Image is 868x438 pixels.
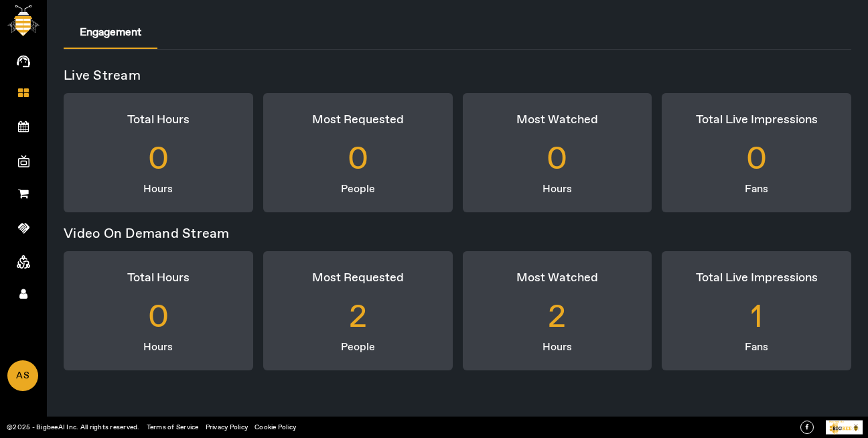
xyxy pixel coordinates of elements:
div: Most Watched [463,93,652,130]
a: ©2025 - BigbeeAI Inc. All rights reserved. [7,423,140,432]
a: AS [7,360,38,391]
div: Total Live Impressions [662,251,851,288]
div: Video On Demand Stream [64,222,861,251]
div: 0 [64,288,253,348]
a: Privacy Policy [206,423,248,432]
div: Live Stream [64,70,861,93]
div: Most Requested [263,93,453,130]
div: Most Requested [263,251,453,288]
span: AS [9,362,37,390]
tspan: P [829,420,831,423]
div: Total Live Impressions [662,93,851,130]
div: 2 [263,288,453,348]
div: Most Watched [463,251,652,288]
a: Terms of Service [147,423,199,432]
tspan: ed By [837,420,844,423]
tspan: r [836,420,837,423]
div: 0 [263,130,453,190]
img: bigbee-logo.png [7,5,40,36]
div: 0 [64,130,253,190]
div: 2 [463,288,652,348]
a: Cookie Policy [255,423,296,432]
div: 0 [463,130,652,190]
div: 0 [662,130,851,190]
tspan: owe [830,420,836,423]
div: Total Hours [64,251,253,288]
div: 1 [662,288,851,348]
span: Engagement [80,27,141,38]
div: Total Hours [64,93,253,130]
